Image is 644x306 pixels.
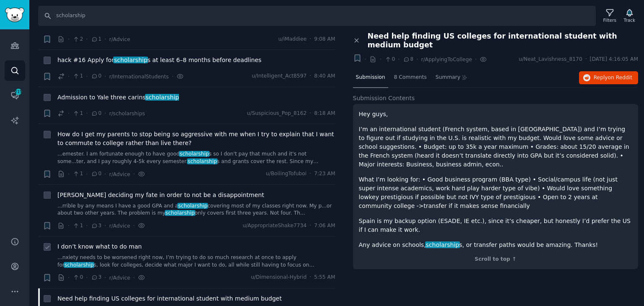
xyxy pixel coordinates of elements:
button: Track [621,7,638,25]
span: · [171,72,173,81]
span: · [68,273,70,282]
input: Search Keyword [38,6,596,26]
span: 0 [91,170,101,178]
span: 0 [91,73,101,80]
span: · [86,273,88,282]
span: 215 [15,89,22,95]
span: 1 [73,73,83,80]
span: · [133,273,135,282]
span: u/iMaddiee [278,36,306,43]
span: 0 [91,110,101,117]
span: 8:40 AM [314,73,335,80]
span: scholarship [64,262,94,268]
span: scholarship [187,158,218,164]
img: GummySearch logo [5,8,24,22]
span: u/Suspicious_Pop_8162 [247,110,306,117]
button: Replyon Reddit [579,71,638,85]
span: Submission Contents [353,94,415,103]
span: · [133,221,135,230]
span: · [379,55,381,64]
span: scholarship [145,94,180,101]
span: 5:55 AM [314,274,335,281]
span: hack #16 Apply for s at least 6–8 months before deadlines [57,56,262,65]
span: scholarship [177,203,208,209]
span: Summary [436,74,460,81]
span: u/Neat_Lavishness_8170 [519,56,582,63]
span: [DATE] 4:16:05 AM [590,56,638,63]
span: · [475,55,477,64]
span: r/Advice [109,223,130,229]
span: 1 [73,170,83,178]
span: r/Advice [109,275,130,281]
span: r/ApplyingToCollege [421,57,472,62]
span: · [86,221,88,230]
span: 1 [73,222,83,230]
span: r/Advice [109,36,130,42]
span: 1 [73,110,83,117]
span: 2 [73,36,83,43]
span: u/Intelligent_Act8597 [252,73,307,80]
span: 7:06 AM [314,222,335,230]
a: How do I get my parents to stop being so aggressive with me when I try to explain that I want to ... [57,130,335,148]
span: · [398,55,400,64]
span: scholarship [179,151,210,157]
a: ...rrible by any means I have a good GPA and ascholarshipcovering most of my classes right now. M... [57,202,335,217]
span: 8:18 AM [314,110,335,117]
span: 1 [91,36,101,43]
a: I don’t know what to do man [57,242,142,251]
span: · [104,273,106,282]
span: scholarship [113,57,148,63]
a: ...nxiety needs to be worsened right now, I’m trying to do so much research at once to apply fors... [57,254,335,269]
span: Admission to Yale three carins [57,93,179,102]
span: · [104,72,106,81]
span: u/BoilingTofuboi [266,170,306,178]
span: · [309,110,311,117]
span: · [68,221,70,230]
a: Need help finding US colleges for international student with medium budget [57,294,282,303]
span: 0 [384,56,395,63]
p: Any advice on schools, s, or transfer paths would be amazing. Thanks! [359,241,633,249]
span: · [68,109,70,118]
span: u/Dimensional-Hybrid [251,274,306,281]
div: Scroll to top ↑ [359,256,633,263]
span: r/InternationalStudents [109,74,169,80]
span: · [365,55,366,64]
span: scholarship [165,210,195,216]
span: · [133,170,135,179]
span: · [309,73,311,80]
div: Track [624,17,635,23]
span: · [104,170,106,179]
p: Hey guys, [359,110,633,119]
span: · [309,36,311,43]
span: · [104,35,106,44]
span: 3 [91,222,101,230]
span: 8 [403,56,413,63]
a: [PERSON_NAME] deciding my fate in order to not be a disappointment [57,191,264,200]
p: I’m an international student (French system, based in [GEOGRAPHIC_DATA]) and I’m trying to figure... [359,125,633,169]
span: · [416,55,418,64]
span: Submission [356,74,385,81]
span: · [86,35,88,44]
a: 215 [5,85,25,106]
span: 0 [73,274,83,281]
span: Need help finding US colleges for international student with medium budget [368,32,639,49]
span: 7:23 AM [314,170,335,178]
div: Filters [603,17,616,23]
span: · [309,222,311,230]
span: 8 Comments [394,74,427,81]
span: · [104,221,106,230]
p: What I’m looking for: • Good business program (BBA type) • Social/campus life (not just super int... [359,175,633,210]
span: · [104,109,106,118]
span: 9:08 AM [314,36,335,43]
a: ...emester. I am fortunate enough to have goodscholarships so I don't pay that much and it's not ... [57,150,335,165]
a: Admission to Yale three carinsscholarship [57,93,179,102]
span: r/scholarships [109,111,145,117]
span: scholarship [425,241,460,248]
span: · [86,109,88,118]
span: r/Advice [109,171,130,177]
span: · [86,170,88,179]
span: · [309,274,311,281]
span: · [585,56,587,63]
